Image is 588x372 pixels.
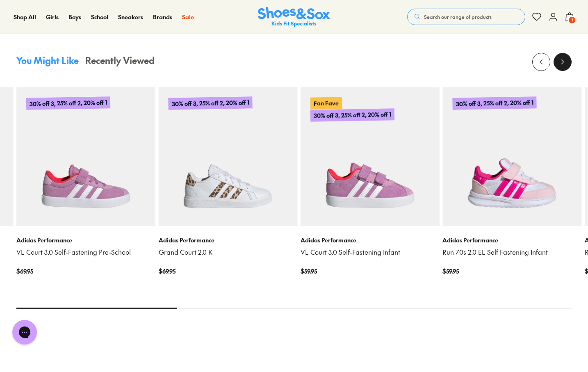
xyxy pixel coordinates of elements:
[310,97,342,109] p: Fan Fave
[442,236,581,244] p: Adidas Performance
[565,8,574,26] button: 1
[68,13,81,21] span: Boys
[16,236,155,244] p: Adidas Performance
[118,13,143,21] span: Sneakers
[258,7,330,27] a: Shoes & Sox
[91,13,108,21] span: School
[46,13,59,21] a: Girls
[159,248,298,257] a: Grand Court 2.0 K
[16,54,79,69] button: You Might Like
[46,13,59,21] span: Girls
[8,317,41,347] iframe: Gorgias live chat messenger
[14,13,36,21] a: Shop All
[153,13,172,21] span: Brands
[442,248,581,257] a: Run 70s 2.0 EL Self Fastening Infant
[159,267,175,276] span: $ 69.95
[91,13,108,21] a: School
[301,267,317,276] span: $ 59.95
[159,236,298,244] p: Adidas Performance
[118,13,143,21] a: Sneakers
[182,13,194,21] span: Sale
[14,13,36,21] span: Shop All
[301,236,439,244] p: Adidas Performance
[16,267,33,276] span: $ 69.95
[182,13,194,21] a: Sale
[16,87,155,226] a: 30% off 3, 25% off 2, 20% off 1
[26,96,110,110] p: 30% off 3, 25% off 2, 20% off 1
[568,16,576,24] span: 1
[310,109,394,121] p: 30% off 3, 25% off 2, 20% off 1
[168,96,252,110] p: 30% off 3, 25% off 2, 20% off 1
[452,96,536,110] p: 30% off 3, 25% off 2, 20% off 1
[153,13,172,21] a: Brands
[301,248,439,257] a: VL Court 3.0 Self-Fastening Infant
[258,7,330,27] img: SNS_Logo_Responsive.svg
[424,13,492,21] span: Search our range of products
[85,54,155,69] button: Recently Viewed
[16,248,155,257] a: VL Court 3.0 Self-Fastening Pre-School
[442,267,459,276] span: $ 59.95
[68,13,81,21] a: Boys
[407,9,525,25] button: Search our range of products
